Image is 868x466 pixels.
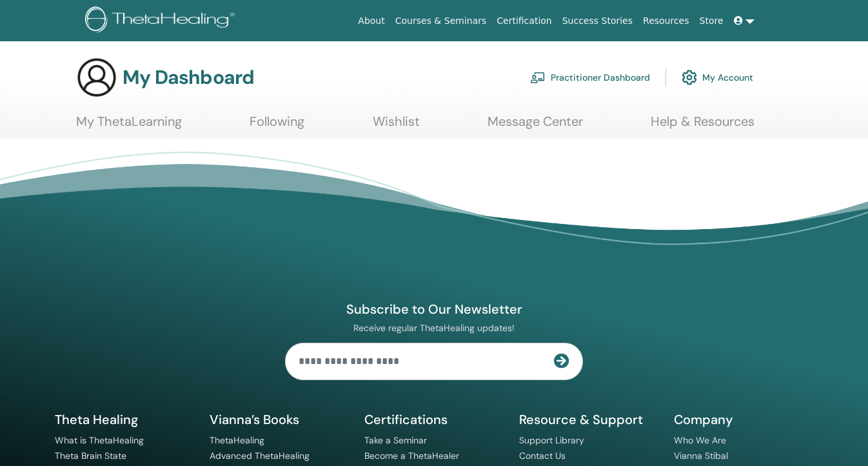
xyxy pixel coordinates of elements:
[85,6,239,35] img: logo.png
[353,9,390,33] a: About
[55,434,144,446] a: What is ThetaHealing
[674,411,813,428] h5: Company
[491,9,557,33] a: Certification
[638,9,695,33] a: Resources
[488,114,583,139] a: Message Center
[519,411,658,428] h5: Resource & Support
[682,63,753,92] a: My Account
[55,450,126,461] a: Theta Brain State
[651,114,755,139] a: Help & Resources
[364,434,427,446] a: Take a Seminar
[285,301,583,318] h4: Subscribe to Our Newsletter
[55,411,194,428] h5: Theta Healing
[373,114,420,139] a: Wishlist
[210,434,264,446] a: ThetaHealing
[530,72,546,83] img: chalkboard-teacher.svg
[682,66,697,88] img: cog.svg
[76,57,117,98] img: generic-user-icon.jpg
[674,450,728,461] a: Vianna Stibal
[250,114,304,139] a: Following
[674,434,726,446] a: Who We Are
[519,434,584,446] a: Support Library
[557,9,638,33] a: Success Stories
[76,114,182,139] a: My ThetaLearning
[210,450,310,461] a: Advanced ThetaHealing
[390,9,492,33] a: Courses & Seminars
[519,450,566,461] a: Contact Us
[695,9,729,33] a: Store
[364,450,459,461] a: Become a ThetaHealer
[123,66,254,89] h3: My Dashboard
[364,411,504,428] h5: Certifications
[530,63,650,92] a: Practitioner Dashboard
[285,322,583,334] p: Receive regular ThetaHealing updates!
[210,411,349,428] h5: Vianna’s Books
